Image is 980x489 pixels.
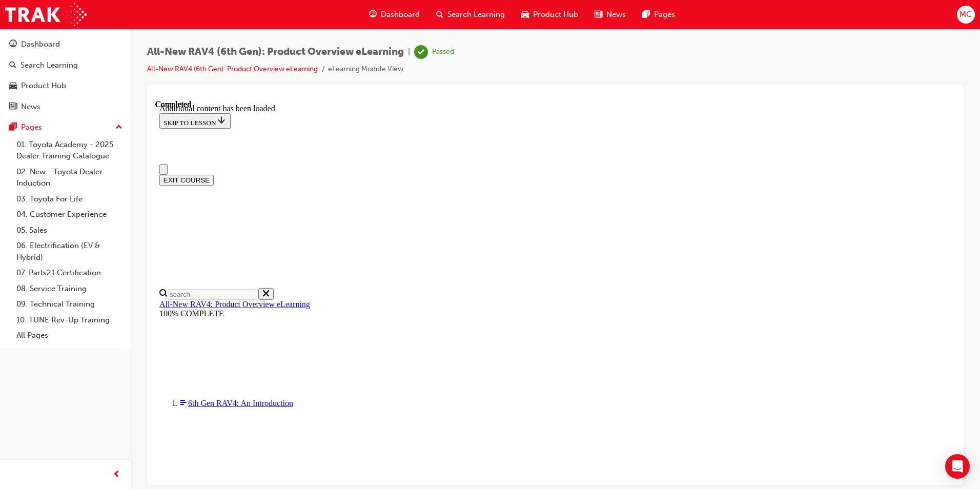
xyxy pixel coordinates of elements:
span: news-icon [595,8,602,21]
span: Product Hub [533,9,578,21]
span: pages-icon [9,123,17,132]
a: 01. Toyota Academy - 2025 Dealer Training Catalogue [12,137,127,164]
span: search-icon [436,8,443,21]
span: up-icon [115,121,122,134]
button: Pages [4,118,127,137]
a: guage-iconDashboard [361,4,428,25]
a: All-New RAV4 (6th Gen): Product Overview eLearning [147,65,318,73]
img: Trak [5,3,87,26]
span: guage-icon [9,40,17,49]
button: EXIT COURSE [4,75,58,86]
button: MC [957,6,975,24]
input: Search [12,189,103,200]
span: Pages [654,9,675,21]
a: 04. Customer Experience [12,207,127,222]
div: Pages [21,121,42,133]
a: Search Learning [4,56,127,75]
button: SKIP TO LESSON [4,13,75,29]
li: eLearning Module View [328,64,403,75]
span: News [606,9,626,21]
span: learningRecordVerb_PASS-icon [414,45,428,59]
a: All-New RAV4: Product Overview eLearning [4,200,155,209]
span: prev-icon [113,468,120,481]
span: guage-icon [369,8,377,21]
span: car-icon [9,81,17,91]
a: car-iconProduct Hub [513,4,586,25]
span: | [408,46,410,58]
div: 100% COMPLETE [4,209,796,218]
a: news-iconNews [586,4,634,25]
a: Dashboard [4,35,127,54]
a: 05. Sales [12,222,127,238]
a: 09. Technical Training [12,296,127,312]
div: Dashboard [21,38,60,50]
span: Dashboard [381,9,420,21]
div: Product Hub [21,80,66,92]
span: news-icon [9,103,17,112]
a: News [4,97,127,116]
span: pages-icon [642,8,650,21]
span: car-icon [521,8,529,21]
button: DashboardSearch LearningProduct HubNews [4,33,127,118]
a: pages-iconPages [634,4,683,25]
a: 10. TUNE Rev-Up Training [12,312,127,328]
button: Close search menu [103,188,118,200]
a: search-iconSearch Learning [428,4,513,25]
span: MC [959,9,972,21]
button: Close navigation menu [4,64,12,75]
a: All Pages [12,328,127,343]
a: Product Hub [4,76,127,95]
a: 07. Parts21 Certification [12,265,127,281]
a: 08. Service Training [12,281,127,297]
div: News [21,101,40,113]
a: 03. Toyota For Life [12,191,127,207]
div: Passed [432,47,454,57]
span: All-New RAV4 (6th Gen): Product Overview eLearning [147,46,404,58]
span: Search Learning [447,9,505,21]
div: Open Intercom Messenger [945,454,970,479]
div: Search Learning [21,59,78,71]
a: 02. New - Toyota Dealer Induction [12,164,127,191]
span: SKIP TO LESSON [8,19,71,27]
div: Additional content has been loaded [4,4,796,13]
span: search-icon [9,61,16,70]
a: 06. Electrification (EV & Hybrid) [12,238,127,265]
